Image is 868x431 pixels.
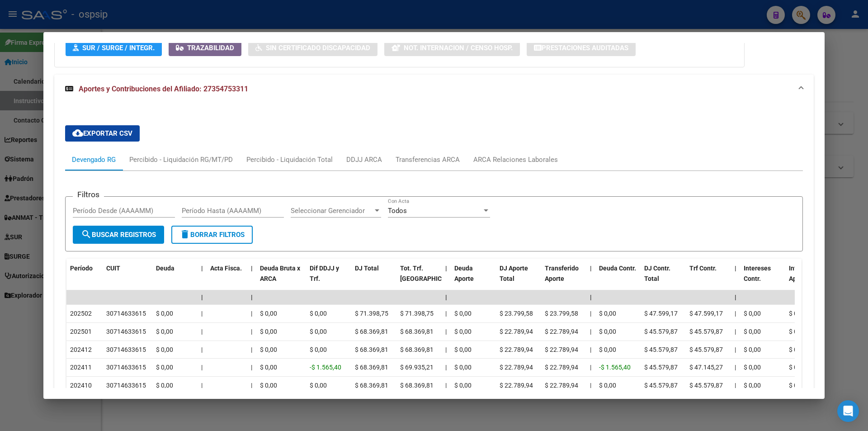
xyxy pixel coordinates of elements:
span: $ 68.369,81 [355,364,388,371]
span: $ 45.579,87 [689,382,723,389]
span: | [735,382,736,389]
span: Todos [388,207,407,215]
span: Trazabilidad [187,44,234,52]
span: $ 0,00 [260,364,277,371]
span: DJ Aporte Total [500,265,528,282]
span: | [445,364,447,371]
span: $ 0,00 [599,328,616,335]
span: $ 68.369,81 [355,346,388,353]
button: Trazabilidad [169,39,241,56]
span: $ 22.789,94 [545,346,578,353]
span: 202501 [70,328,92,335]
span: $ 0,00 [156,382,173,389]
span: $ 68.369,81 [400,346,434,353]
span: | [445,294,447,301]
span: $ 0,00 [454,328,472,335]
span: | [445,346,447,353]
span: $ 0,00 [744,346,761,353]
span: $ 0,00 [454,346,472,353]
mat-icon: delete [179,229,190,240]
span: $ 22.789,94 [500,382,533,389]
span: $ 0,00 [156,328,173,335]
span: $ 23.799,58 [500,310,533,317]
span: $ 0,00 [744,310,761,317]
span: | [735,294,736,301]
div: 30714633615 [106,345,146,355]
span: | [590,294,592,301]
span: Deuda [156,265,175,272]
mat-expansion-panel-header: Aportes y Contribuciones del Afiliado: 27354753311 [54,75,814,104]
button: SUR / SURGE / INTEGR. [66,39,162,56]
span: CUIT [106,265,120,272]
div: 30714633615 [106,327,146,337]
span: DJ Total [355,265,379,272]
span: $ 0,00 [789,328,806,335]
span: $ 22.789,94 [545,328,578,335]
span: $ 71.398,75 [400,310,434,317]
span: $ 45.579,87 [689,328,723,335]
span: | [590,346,591,353]
datatable-header-cell: Tot. Trf. Bruto [396,259,442,298]
span: Intereses Contr. [744,265,771,282]
span: | [251,382,252,389]
span: Intereses Aporte [789,265,816,282]
span: $ 0,00 [599,346,616,353]
datatable-header-cell: DJ Total [351,259,396,298]
span: $ 0,00 [310,382,327,389]
datatable-header-cell: Deuda [152,259,198,298]
span: $ 0,00 [744,328,761,335]
span: $ 0,00 [156,346,173,353]
span: $ 22.789,94 [545,382,578,389]
span: Sin Certificado Discapacidad [266,44,370,52]
datatable-header-cell: Acta Fisca. [207,259,247,298]
span: $ 68.369,81 [400,382,434,389]
span: $ 68.369,81 [355,328,388,335]
span: $ 0,00 [260,346,277,353]
span: | [735,346,736,353]
span: | [590,310,591,317]
datatable-header-cell: DJ Aporte Total [496,259,541,298]
span: $ 22.789,94 [500,346,533,353]
span: SUR / SURGE / INTEGR. [82,44,155,52]
datatable-header-cell: Transferido Aporte [541,259,586,298]
span: $ 0,00 [310,328,327,335]
span: | [445,382,447,389]
div: ARCA Relaciones Laborales [473,155,558,165]
datatable-header-cell: | [442,259,451,298]
span: Seleccionar Gerenciador [291,207,373,215]
span: $ 45.579,87 [644,364,678,371]
datatable-header-cell: Dif DDJJ y Trf. [306,259,351,298]
span: | [735,310,736,317]
div: DDJJ ARCA [346,155,382,165]
span: $ 0,00 [260,328,277,335]
button: Sin Certificado Discapacidad [248,39,377,56]
span: | [201,382,203,389]
span: | [590,382,591,389]
datatable-header-cell: | [731,259,740,298]
div: Percibido - Liquidación RG/MT/PD [129,155,233,165]
span: 202411 [70,364,92,371]
span: Deuda Aporte [454,265,474,282]
span: Borrar Filtros [179,231,245,239]
span: $ 22.789,94 [500,328,533,335]
span: | [201,265,203,272]
span: $ 71.398,75 [355,310,388,317]
span: Not. Internacion / Censo Hosp. [404,44,513,52]
datatable-header-cell: | [198,259,207,298]
span: Buscar Registros [81,231,156,239]
span: $ 45.579,87 [644,382,678,389]
span: $ 0,00 [789,310,806,317]
span: | [445,265,447,272]
span: | [251,294,253,301]
span: $ 0,00 [744,364,761,371]
button: Not. Internacion / Censo Hosp. [384,39,520,56]
span: $ 45.579,87 [644,328,678,335]
span: $ 0,00 [789,364,806,371]
button: Exportar CSV [65,125,140,142]
span: | [251,346,252,353]
span: $ 0,00 [454,310,472,317]
datatable-header-cell: DJ Contr. Total [641,259,686,298]
span: $ 0,00 [260,310,277,317]
datatable-header-cell: | [586,259,595,298]
span: | [251,310,252,317]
